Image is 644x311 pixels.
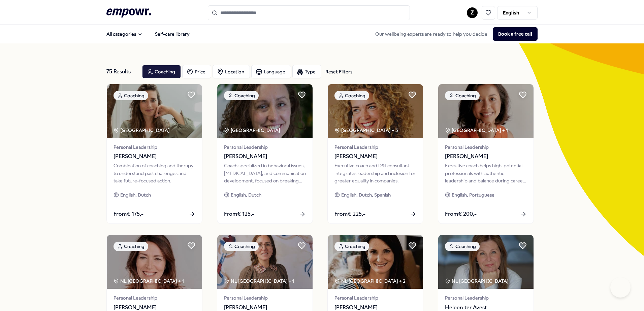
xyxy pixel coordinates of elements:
div: Executive coach and D&I consultant integrates leadership and inclusion for greater equality in co... [334,162,416,184]
div: NL [GEOGRAPHIC_DATA] + 1 [114,277,184,285]
span: [PERSON_NAME] [114,152,195,161]
nav: Main [101,27,195,41]
iframe: Help Scout Beacon - Open [610,277,631,298]
div: NL [GEOGRAPHIC_DATA] + 1 [224,277,294,285]
span: Personal Leadership [445,143,527,151]
a: Self-care library [150,27,195,41]
div: NL [GEOGRAPHIC_DATA] [445,277,510,285]
div: [GEOGRAPHIC_DATA] [224,127,281,134]
span: Personal Leadership [114,294,195,302]
img: package image [438,235,534,289]
div: [GEOGRAPHIC_DATA] + 3 [334,127,398,134]
div: [GEOGRAPHIC_DATA] + 1 [445,127,508,134]
div: Coaching [445,91,480,100]
div: Coaching [114,91,148,100]
a: package imageCoaching[GEOGRAPHIC_DATA] Personal Leadership[PERSON_NAME]Combination of coaching an... [106,84,202,224]
button: Type [292,65,321,78]
span: From € 125,- [224,210,254,218]
div: Executive coach helps high-potential professionals with authentic leadership and balance during c... [445,162,527,184]
div: Combination of coaching and therapy to understand past challenges and take future-focused action. [114,162,195,184]
span: [PERSON_NAME] [224,152,306,161]
span: From € 225,- [334,210,365,218]
button: Z [467,7,478,18]
img: package image [438,84,534,138]
span: Personal Leadership [445,294,527,302]
button: Coaching [142,65,181,78]
div: NL [GEOGRAPHIC_DATA] + 2 [334,277,406,285]
img: package image [217,84,313,138]
div: Reset Filters [325,68,352,75]
span: English, Dutch, Spanish [341,191,391,199]
div: Coaching [224,91,259,100]
img: package image [107,84,202,138]
span: English, Dutch [231,191,261,199]
div: Coaching [114,242,148,251]
span: English, Dutch [120,191,151,199]
div: [GEOGRAPHIC_DATA] [114,127,171,134]
img: package image [328,235,423,289]
div: Our wellbeing experts are ready to help you decide [370,27,538,41]
button: Price [182,65,211,78]
input: Search for products, categories or subcategories [208,5,410,20]
button: Book a free call [493,27,538,41]
img: package image [328,84,423,138]
span: Personal Leadership [114,143,195,151]
span: Personal Leadership [334,294,416,302]
span: From € 175,- [114,210,143,218]
div: Coaching [224,242,259,251]
span: [PERSON_NAME] [334,152,416,161]
img: package image [217,235,313,289]
img: package image [107,235,202,289]
span: English, Portuguese [452,191,494,199]
div: Coaching [334,91,369,100]
button: All categories [101,27,148,41]
a: package imageCoaching[GEOGRAPHIC_DATA] Personal Leadership[PERSON_NAME]Coach specialized in behav... [217,84,313,224]
span: Personal Leadership [224,143,306,151]
span: Personal Leadership [334,143,416,151]
button: Language [251,65,291,78]
div: Coach specialized in behavioral issues, [MEDICAL_DATA], and communication development, focused on... [224,162,306,184]
button: Location [213,65,250,78]
div: 75 Results [106,65,137,78]
span: Personal Leadership [224,294,306,302]
span: [PERSON_NAME] [445,152,527,161]
a: package imageCoaching[GEOGRAPHIC_DATA] + 3Personal Leadership[PERSON_NAME]Executive coach and D&I... [327,84,423,224]
a: package imageCoaching[GEOGRAPHIC_DATA] + 1Personal Leadership[PERSON_NAME]Executive coach helps h... [438,84,534,224]
span: From € 200,- [445,210,477,218]
div: Coaching [334,242,369,251]
div: Coaching [445,242,480,251]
